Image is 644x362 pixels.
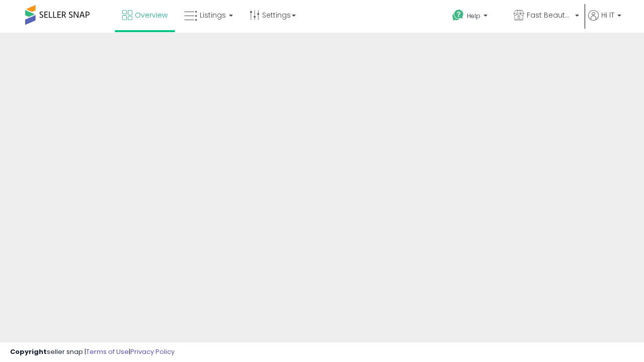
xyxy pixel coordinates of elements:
[200,10,226,20] span: Listings
[467,12,480,20] span: Help
[444,2,505,33] a: Help
[86,347,129,356] a: Terms of Use
[135,10,168,20] span: Overview
[10,347,47,356] strong: Copyright
[130,347,175,356] a: Privacy Policy
[601,10,614,20] span: Hi IT
[452,9,464,22] i: Get Help
[527,10,572,20] span: Fast Beauty ([GEOGRAPHIC_DATA])
[588,10,621,33] a: Hi IT
[10,347,175,357] div: seller snap | |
